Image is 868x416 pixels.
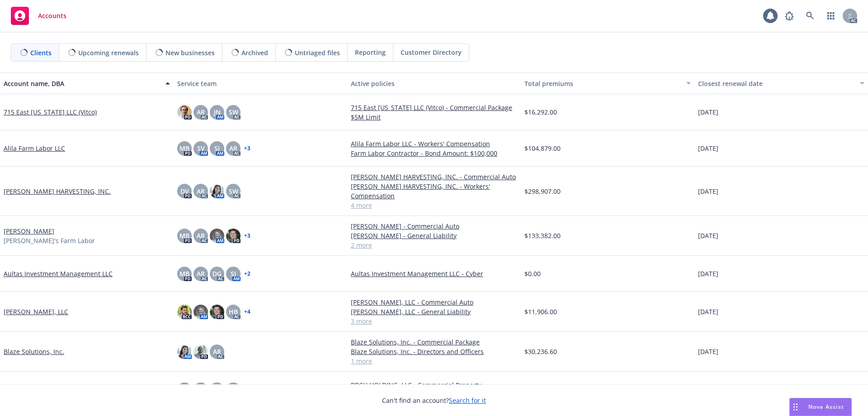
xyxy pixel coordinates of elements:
div: Total premiums [524,79,681,88]
button: Closest renewal date [694,72,868,94]
span: [DATE] [698,231,718,240]
a: Blaze Solutions, Inc. [4,347,64,356]
a: Alila Farm Labor LLC [4,143,65,153]
a: 2 more [351,240,517,250]
a: 3 more [351,316,517,326]
span: Nova Assist [808,403,844,411]
span: Archived [241,48,268,57]
span: Can't find an account? [382,396,486,405]
span: MB [179,231,189,240]
a: BRCH HOLDING, LLC - Commercial Property [351,380,517,390]
img: photo [177,305,192,319]
a: Search for it [449,396,486,405]
span: [DATE] [698,143,718,153]
span: Customer Directory [401,48,462,57]
a: Search [801,7,819,25]
span: $0.00 [524,269,541,278]
span: [DATE] [698,186,718,196]
button: Total premiums [521,72,694,94]
span: [DATE] [698,347,718,356]
span: AR [197,269,205,278]
a: + 2 [244,271,250,277]
a: + 3 [244,146,250,151]
a: + 4 [244,309,250,315]
a: Farm Labor Contractor - Bond Amount: $100,000 [351,148,517,158]
a: [PERSON_NAME], LLC [4,307,68,316]
a: [PERSON_NAME] - General Liability [351,231,517,240]
span: AR [197,186,205,196]
span: MB [179,143,189,153]
a: Alila Farm Labor LLC - Workers' Compensation [351,139,517,148]
span: SW [229,186,238,196]
a: Blaze Solutions, Inc. - Directors and Officers [351,347,517,356]
img: photo [226,229,241,243]
span: HB [229,307,238,316]
a: Aultas Investment Management LLC [4,269,113,278]
a: + 3 [244,233,250,239]
span: SJ [231,269,236,278]
span: $298,907.00 [524,186,561,196]
span: JN [214,107,221,117]
a: 1 more [351,356,517,366]
span: [DATE] [698,107,718,117]
div: Active policies [351,79,517,88]
span: $133,382.00 [524,231,561,240]
a: $5M Limit [351,112,517,122]
span: AR [229,143,237,153]
img: photo [177,105,192,120]
div: Drag to move [790,398,801,416]
span: Reporting [355,48,386,57]
span: Upcoming renewals [78,48,139,57]
span: AR [197,107,205,117]
a: Accounts [7,3,70,29]
span: [DATE] [698,269,718,278]
div: Service team [177,79,344,88]
a: 4 more [351,201,517,210]
span: SJ [214,143,220,153]
a: [PERSON_NAME] - Commercial Auto [351,221,517,231]
button: Nova Assist [789,398,852,416]
div: Account name, DBA [4,79,160,88]
span: SW [229,107,238,117]
span: New businesses [165,48,215,57]
span: [DATE] [698,307,718,316]
span: MB [179,269,189,278]
a: [PERSON_NAME] HARVESTING, INC. [4,186,111,196]
a: [PERSON_NAME] HARVESTING, INC. - Workers' Compensation [351,182,517,201]
span: $11,906.00 [524,307,557,316]
a: 715 East [US_STATE] LLC (Vitco) - Commercial Package [351,103,517,112]
a: [PERSON_NAME] HARVESTING, INC. - Commercial Auto [351,172,517,182]
span: DV [180,186,189,196]
span: Clients [30,48,52,57]
a: Report a Bug [780,7,798,25]
div: Closest renewal date [698,79,854,88]
a: Blaze Solutions, Inc. - Commercial Package [351,337,517,347]
span: AR [213,347,221,356]
span: $104,879.00 [524,143,561,153]
span: Accounts [38,12,66,19]
a: [PERSON_NAME] [4,226,54,236]
a: [PERSON_NAME], LLC - General Liability [351,307,517,316]
a: 715 East [US_STATE] LLC (Vitco) [4,107,97,117]
span: SV [197,143,205,153]
span: $16,292.00 [524,107,557,117]
span: Untriaged files [295,48,340,57]
img: photo [193,344,208,359]
span: DG [212,269,222,278]
img: photo [210,184,224,198]
img: photo [193,305,208,319]
img: photo [210,229,224,243]
button: Active policies [347,72,521,94]
a: Aultas Investment Management LLC - Cyber [351,269,517,278]
span: $30,236.60 [524,347,557,356]
a: Switch app [822,7,840,25]
img: photo [177,344,192,359]
span: [PERSON_NAME]'s Farm Labor [4,236,95,245]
